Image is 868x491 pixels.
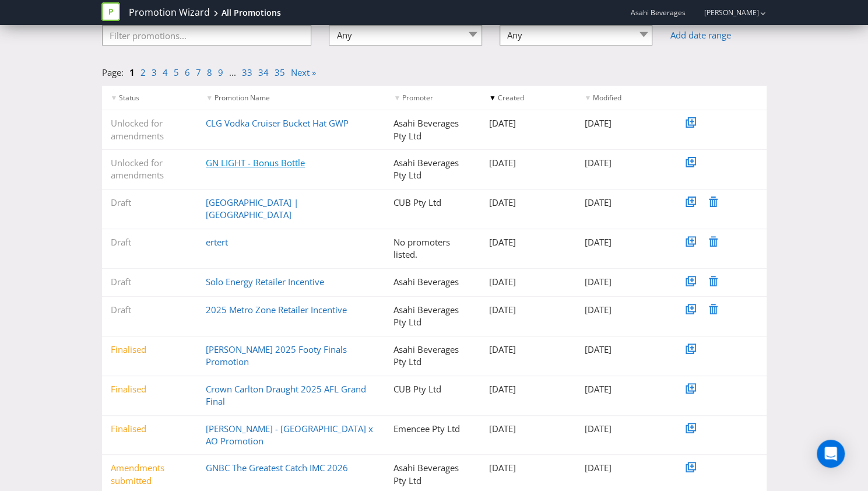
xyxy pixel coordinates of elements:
[229,66,242,79] li: ...
[575,383,671,395] div: [DATE]
[575,276,671,288] div: [DATE]
[102,462,198,487] div: Amendments submitted
[385,304,480,329] div: Asahi Beverages Pty Ltd
[206,423,373,447] a: [PERSON_NAME] - [GEOGRAPHIC_DATA] x AO Promotion
[480,197,576,209] div: [DATE]
[102,276,198,288] div: Draft
[575,117,671,129] div: [DATE]
[102,343,198,356] div: Finalised
[575,157,671,169] div: [DATE]
[385,343,480,369] div: Asahi Beverages Pty Ltd
[102,423,198,435] div: Finalised
[385,117,480,142] div: Asahi Beverages Pty Ltd
[185,66,190,78] a: 6
[206,236,228,248] a: ertert
[152,66,157,78] a: 3
[206,343,347,367] a: [PERSON_NAME] 2025 Footy Finals Promotion
[291,66,316,78] a: Next »
[206,276,324,287] a: Solo Energy Retailer Incentive
[575,197,671,209] div: [DATE]
[480,157,576,169] div: [DATE]
[692,8,758,17] a: [PERSON_NAME]
[206,383,366,407] a: Crown Carlton Draught 2025 AFL Grand Final
[129,66,135,78] a: 1
[498,93,524,103] span: Created
[630,8,685,17] span: Asahi Beverages
[575,304,671,316] div: [DATE]
[480,117,576,129] div: [DATE]
[119,93,139,103] span: Status
[575,343,671,356] div: [DATE]
[480,343,576,356] div: [DATE]
[174,66,179,78] a: 5
[102,304,198,316] div: Draft
[489,93,496,103] span: ▼
[480,423,576,435] div: [DATE]
[102,157,198,182] div: Unlocked for amendments
[206,117,349,129] a: CLG Vodka Cruiser Bucket Hat GWP
[385,157,480,182] div: Asahi Beverages Pty Ltd
[222,7,281,19] div: All Promotions
[385,276,480,288] div: Asahi Beverages
[218,66,223,78] a: 9
[385,383,480,395] div: CUB Pty Ltd
[206,304,347,315] a: 2025 Metro Zone Retailer Incentive
[275,66,285,78] a: 35
[480,236,576,248] div: [DATE]
[258,66,269,78] a: 34
[480,462,576,474] div: [DATE]
[385,462,480,487] div: Asahi Beverages Pty Ltd
[575,236,671,248] div: [DATE]
[196,66,201,78] a: 7
[129,6,210,19] a: Promotion Wizard
[385,236,480,261] div: No promoters listed.
[102,66,124,78] span: Page:
[206,197,298,220] a: [GEOGRAPHIC_DATA] | [GEOGRAPHIC_DATA]
[102,117,198,142] div: Unlocked for amendments
[575,423,671,435] div: [DATE]
[593,93,621,103] span: Modified
[102,197,198,209] div: Draft
[163,66,168,78] a: 4
[207,66,212,78] a: 8
[385,423,480,435] div: Emencee Pty Ltd
[102,236,198,248] div: Draft
[215,93,270,103] span: Promotion Name
[402,93,433,103] span: Promoter
[102,383,198,395] div: Finalised
[206,157,305,169] a: GN LIGHT - Bonus Bottle
[817,440,845,468] div: Open Intercom Messenger
[480,383,576,395] div: [DATE]
[393,93,400,103] span: ▼
[206,462,348,474] a: GNBC The Greatest Catch IMC 2026
[480,276,576,288] div: [DATE]
[242,66,252,78] a: 33
[480,304,576,316] div: [DATE]
[584,93,591,103] span: ▼
[140,66,146,78] a: 2
[385,197,480,209] div: CUB Pty Ltd
[111,93,118,103] span: ▼
[206,93,213,103] span: ▼
[575,462,671,474] div: [DATE]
